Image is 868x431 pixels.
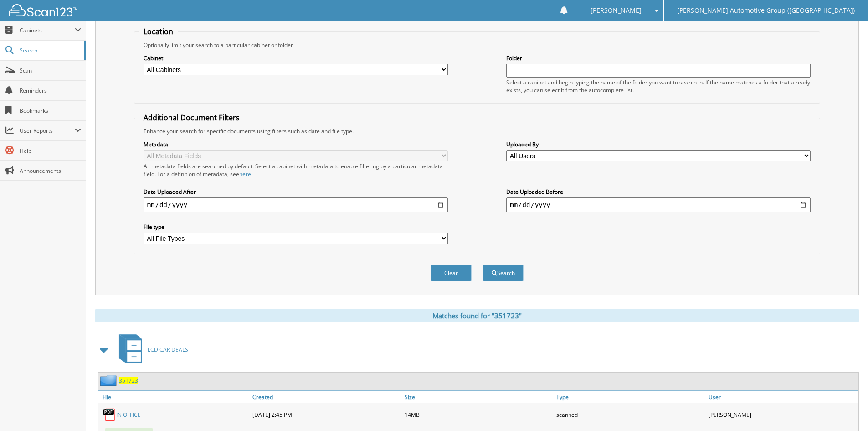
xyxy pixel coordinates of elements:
legend: Additional Document Filters [139,113,244,123]
iframe: Chat Widget [822,387,868,431]
span: Announcements [20,167,81,175]
a: LCD CAR DEALS [113,332,188,368]
span: Scan [20,67,81,74]
span: Search [20,47,80,54]
div: scanned [554,405,706,424]
a: Created [250,391,402,403]
button: Search [483,265,524,281]
a: IN OFFICE [116,411,141,419]
a: 351723 [119,377,138,384]
label: Uploaded By [506,140,811,148]
img: PDF.png [103,408,116,421]
div: Select a cabinet and begin typing the name of the folder you want to search in. If the name match... [506,78,811,94]
label: Metadata [144,140,448,148]
div: Matches found for "351723" [95,309,859,322]
span: Bookmarks [20,107,81,114]
span: Reminders [20,87,81,94]
label: File type [144,223,448,231]
label: Date Uploaded After [144,188,448,196]
span: LCD CAR DEALS [148,346,188,353]
span: User Reports [20,127,75,135]
img: folder2.png [100,375,119,386]
label: Cabinet [144,54,448,62]
input: start [144,197,448,212]
a: here [239,170,251,178]
div: [DATE] 2:45 PM [250,405,402,424]
label: Folder [506,54,811,62]
a: User [706,391,858,403]
label: Date Uploaded Before [506,188,811,196]
input: end [506,197,811,212]
div: Optionally limit your search to a particular cabinet or folder [139,41,815,49]
a: File [98,391,250,403]
div: [PERSON_NAME] [706,405,858,424]
div: All metadata fields are searched by default. Select a cabinet with metadata to enable filtering b... [144,162,448,178]
a: Type [554,391,706,403]
div: 14MB [402,405,555,424]
span: [PERSON_NAME] [591,8,642,13]
div: Enhance your search for specific documents using filters such as date and file type. [139,127,815,135]
span: [PERSON_NAME] Automotive Group ([GEOGRAPHIC_DATA]) [677,8,855,13]
legend: Location [139,26,178,36]
span: Cabinets [20,26,75,34]
img: scan123-logo-white.svg [9,4,77,16]
button: Clear [431,265,472,281]
a: Size [402,391,555,403]
span: Help [20,147,81,155]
